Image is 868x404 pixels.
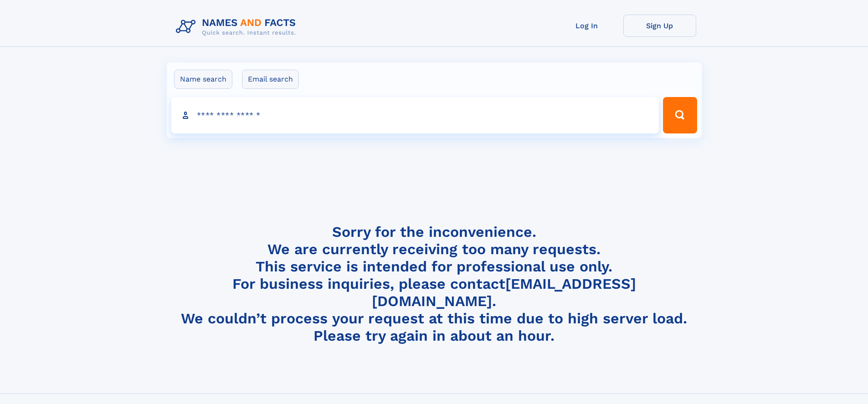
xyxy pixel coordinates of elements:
[174,70,232,89] label: Name search
[172,223,696,345] h4: Sorry for the inconvenience. We are currently receiving too many requests. This service is intend...
[550,15,623,37] a: Log In
[172,15,303,39] img: Logo Names and Facts
[242,70,299,89] label: Email search
[372,275,636,310] a: [EMAIL_ADDRESS][DOMAIN_NAME]
[171,97,659,133] input: search input
[663,97,697,133] button: Search Button
[623,15,696,37] a: Sign Up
